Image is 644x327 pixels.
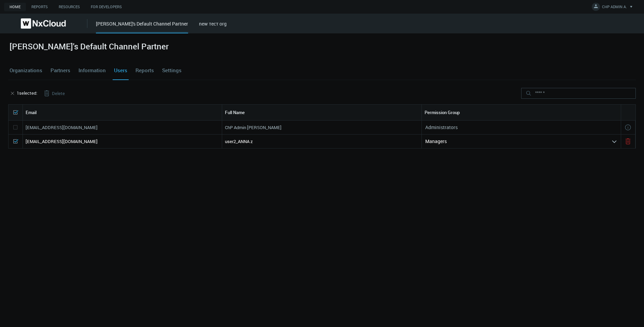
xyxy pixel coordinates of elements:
a: Partners [49,61,72,80]
h2: [PERSON_NAME]'s Default Channel Partner [10,42,169,51]
a: Resources [53,3,85,11]
div: [PERSON_NAME]'s Default Channel Partner [96,20,188,33]
a: Organizations [8,61,44,80]
span: selected: [19,90,37,96]
a: For Developers [85,3,127,11]
a: Reports [134,61,155,80]
nx-search-highlight: [EMAIL_ADDRESS][DOMAIN_NAME] [26,124,98,130]
a: Users [113,61,129,80]
nx-search-highlight: ChP Admin [PERSON_NAME] [225,124,282,130]
span: CHP ADMIN A. [602,4,627,12]
nx-search-highlight: user2_ANNA z [225,138,253,144]
img: Nx Cloud logo [21,18,66,29]
button: Delete [37,88,70,99]
a: Information [77,61,107,80]
a: new тест org [199,20,227,27]
a: Settings [161,61,183,80]
a: Reports [26,3,53,11]
a: Home [4,3,26,11]
div: Administrators [425,124,618,130]
div: 1 [17,90,37,97]
nx-search-highlight: Managers [425,138,447,144]
nx-search-highlight: [EMAIL_ADDRESS][DOMAIN_NAME] [26,138,98,144]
